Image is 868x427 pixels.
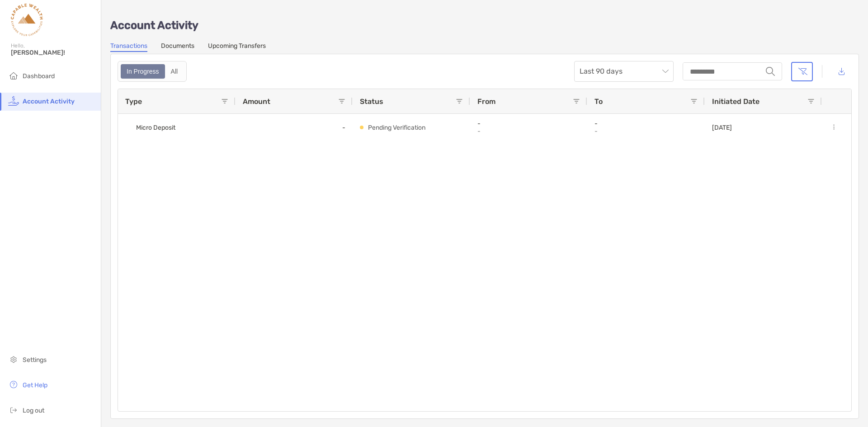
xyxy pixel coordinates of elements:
[8,95,19,106] img: activity icon
[594,97,603,106] span: To
[594,120,698,127] p: -
[23,356,47,364] span: Settings
[136,120,175,135] span: Micro Deposit
[712,124,732,131] p: [DATE]
[791,62,813,81] button: Clear filters
[477,97,495,106] span: From
[11,4,43,36] img: Zoe Logo
[122,65,164,78] div: In Progress
[243,97,270,106] span: Amount
[8,354,19,365] img: settings icon
[161,42,194,52] a: Documents
[23,407,44,414] span: Log out
[11,49,95,56] span: [PERSON_NAME]!
[477,120,580,127] p: -
[23,98,75,105] span: Account Activity
[166,65,183,78] div: All
[712,97,759,106] span: Initiated Date
[110,20,859,31] p: Account Activity
[766,67,775,76] img: input icon
[208,42,266,52] a: Upcoming Transfers
[125,97,142,106] span: Type
[594,127,658,135] p: -
[580,61,668,81] span: Last 90 days
[8,404,19,415] img: logout icon
[118,61,187,82] div: segmented control
[368,122,425,133] p: Pending Verification
[360,97,383,106] span: Status
[8,379,19,390] img: get-help icon
[23,381,47,389] span: Get Help
[236,114,353,141] div: -
[477,127,541,135] p: -
[8,70,19,81] img: household icon
[110,42,147,52] a: Transactions
[23,72,55,80] span: Dashboard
